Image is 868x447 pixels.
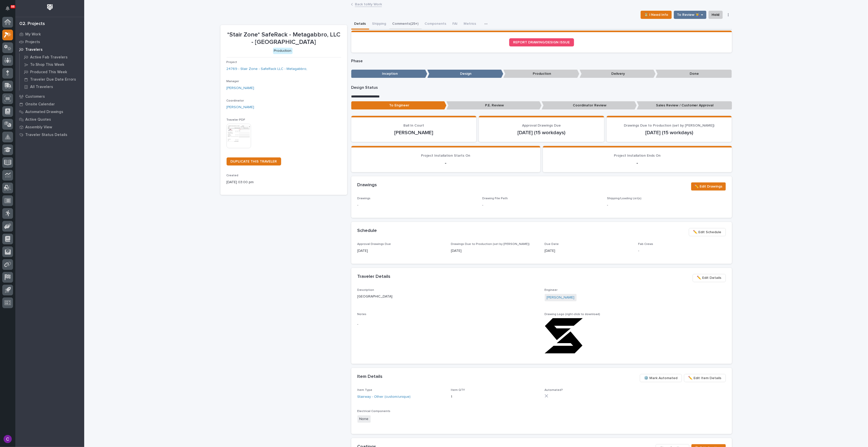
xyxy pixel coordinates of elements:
p: Design [427,70,503,78]
a: Customers [15,93,84,100]
p: - [482,203,483,208]
img: Workspace Logo [45,3,55,12]
p: - [638,248,726,254]
div: Production [273,48,293,54]
span: Description [357,289,374,292]
span: Hold [712,12,720,18]
p: Done [656,70,732,78]
div: Notifications88 [6,6,13,14]
button: ⚙️ Mark Automated [640,374,682,382]
span: Automated? [545,389,563,392]
p: [GEOGRAPHIC_DATA] [357,294,539,299]
p: [DATE] 03:00 pm [227,180,341,185]
span: Approval Drawings Due [522,124,561,127]
p: - [549,160,726,166]
span: Drawing Logo (right-click to download) [545,313,600,316]
p: - [357,160,534,166]
a: 24769 - Stair Zone - SafeRack LLC - Metagabbro, [227,66,307,72]
span: Created [227,174,239,177]
h2: Schedule [357,228,377,234]
p: [PERSON_NAME] [357,130,470,136]
span: Drawings Due to Production (set by [PERSON_NAME]) [624,124,715,127]
span: Drawings Due to Production (set by [PERSON_NAME]) [451,243,530,246]
a: Active Fab Travelers [20,54,84,61]
p: - [357,203,476,208]
span: Ball In Court [404,124,424,127]
h2: Item Details [357,374,383,380]
button: Components [422,19,450,30]
button: Details [351,19,369,30]
h2: Traveler Details [357,274,391,280]
span: Traveler PDF [227,118,245,121]
span: Fab Crews [638,243,653,246]
a: Traveler Due Date Errors [20,76,84,83]
p: Projects [25,40,40,44]
span: ✏️ Edit Details [697,275,722,281]
span: Drawing File Path [482,197,508,200]
a: REPORT DRAWING/DESIGN ISSUE [509,38,574,46]
a: My Work [15,30,84,38]
p: To Engineer [351,101,447,110]
button: ✏️ Edit Schedule [689,228,726,236]
p: Coordinator Review [542,101,637,110]
span: Item Type [357,389,373,392]
button: To Review 👨‍🏭 → [674,11,706,19]
button: ⏳ I Need Info [641,11,672,19]
p: [DATE] (15 workdays) [485,130,598,136]
a: Automated Drawings [15,108,84,116]
a: Stairway - Other (custom/unique) [357,394,411,400]
span: DUPLICATE THIS TRAVELER [231,160,277,163]
span: Drawings [357,197,371,200]
button: Notifications [2,3,13,14]
div: 02. Projects [19,21,45,27]
p: Customers [25,94,45,99]
p: Sales Review / Customer Approval [637,101,732,110]
span: Coordinator [227,99,244,102]
p: All Travelers [30,85,53,89]
p: Production [503,70,579,78]
span: Electrical Components [357,410,391,413]
span: ⏳ I Need Info [644,12,668,18]
button: users-avatar [2,434,13,444]
p: [DATE] [451,248,539,254]
a: DUPLICATE THIS TRAVELER [227,157,281,166]
a: All Travelers [20,83,84,90]
button: Metrics [461,19,479,30]
a: Onsite Calendar [15,100,84,108]
p: Active Quotes [25,117,51,122]
a: Back toMy Work [355,1,382,7]
button: ✏️ Edit Details [693,274,726,282]
p: Produced This Week [30,70,67,74]
span: ⚙️ Mark Automated [644,375,678,381]
p: To Shop This Week [30,63,64,67]
p: Active Fab Travelers [30,55,68,60]
a: Produced This Week [20,68,84,76]
p: [DATE] [545,248,632,254]
span: Project Installation Starts On [421,154,470,157]
a: Projects [15,38,84,46]
span: Engineer [545,289,558,292]
a: To Shop This Week [20,61,84,68]
p: Design Status [351,85,732,90]
p: - [607,203,726,208]
span: Manager [227,80,239,83]
p: *Stair Zone* SafeRack - Metagabbro, LLC - [GEOGRAPHIC_DATA] [227,31,341,46]
p: Delivery [580,70,656,78]
span: Due Date [545,243,559,246]
a: Travelers [15,46,84,53]
p: Inception [351,70,427,78]
a: [PERSON_NAME] [227,105,254,110]
button: ✏️ Edit Drawings [691,182,726,191]
p: 1 [451,394,539,400]
button: Hold [709,11,723,19]
p: 88 [11,5,15,8]
a: [PERSON_NAME] [547,295,575,300]
span: ✏️ Edit Drawings [695,183,723,190]
p: Assembly View [25,125,52,130]
button: ✏️ Edit Item Details [684,374,726,382]
p: Travelers [25,47,43,52]
a: [PERSON_NAME] [227,85,254,91]
p: My Work [25,32,41,37]
p: - [357,322,539,327]
button: Shipping [369,19,389,30]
